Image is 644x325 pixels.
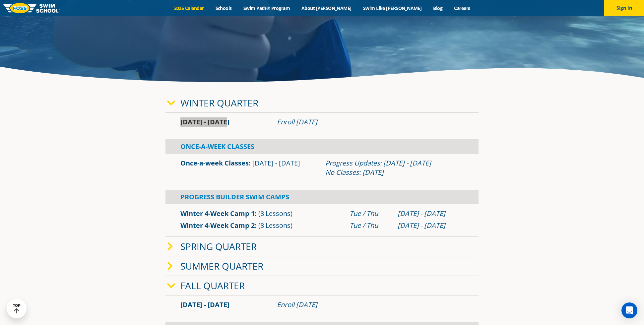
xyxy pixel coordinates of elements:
[252,159,300,167] span: [DATE] - [DATE]
[277,117,464,127] div: Enroll [DATE]
[180,117,229,126] span: [DATE] - [DATE]
[210,5,237,11] a: Schools
[180,159,249,167] a: Once-a-week Classes
[258,221,292,230] span: (8 Lessons)
[180,260,263,272] a: Summer Quarter
[180,221,255,230] a: Winter 4-Week Camp 2
[398,221,464,230] div: [DATE] - [DATE]
[427,5,448,11] a: Blog
[258,209,292,218] span: (8 Lessons)
[3,3,60,13] img: FOSS Swim School Logo
[180,300,229,309] span: [DATE] - [DATE]
[237,5,295,11] a: Swim Path® Program
[350,209,391,218] div: Tue / Thu
[448,5,476,11] a: Careers
[180,97,258,109] a: Winter Quarter
[168,5,210,11] a: 2025 Calendar
[180,279,245,292] a: Fall Quarter
[277,300,464,309] div: Enroll [DATE]
[325,159,464,177] div: Progress Updates: [DATE] - [DATE] No Classes: [DATE]
[357,5,427,11] a: Swim Like [PERSON_NAME]
[180,240,257,253] a: Spring Quarter
[398,209,464,218] div: [DATE] - [DATE]
[296,5,357,11] a: About [PERSON_NAME]
[350,221,391,230] div: Tue / Thu
[165,190,479,204] div: Progress Builder Swim Camps
[621,302,637,318] div: Open Intercom Messenger
[180,209,255,218] a: Winter 4-Week Camp 1
[13,303,21,314] div: TOP
[165,139,479,154] div: Once-A-Week Classes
